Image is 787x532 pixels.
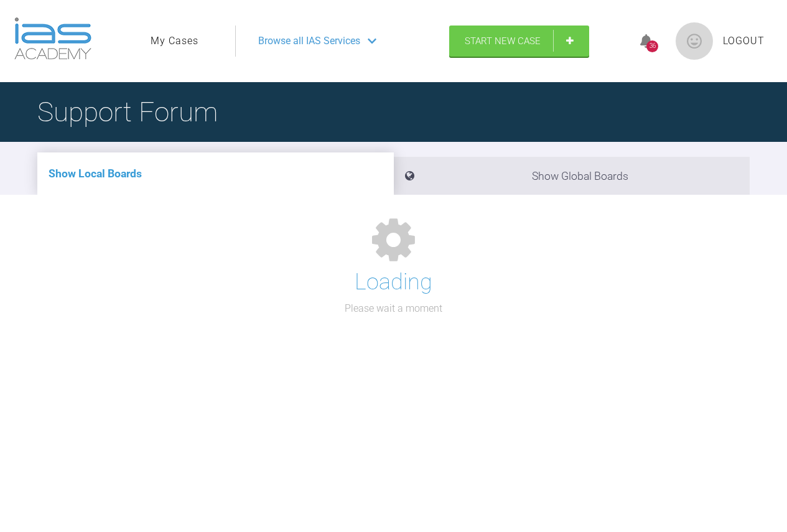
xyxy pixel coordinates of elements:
[723,33,765,49] a: Logout
[258,33,360,49] span: Browse all IAS Services
[676,22,713,60] img: profile.png
[394,157,750,195] li: Show Global Boards
[355,264,432,301] h1: Loading
[37,152,394,195] li: Show Local Boards
[345,301,442,317] p: Please wait a moment
[465,35,541,47] span: Start New Case
[37,90,218,134] h1: Support Forum
[14,17,91,60] img: logo-light.3e3ef733.png
[151,33,198,49] a: My Cases
[646,40,658,52] div: 36
[449,26,589,57] a: Start New Case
